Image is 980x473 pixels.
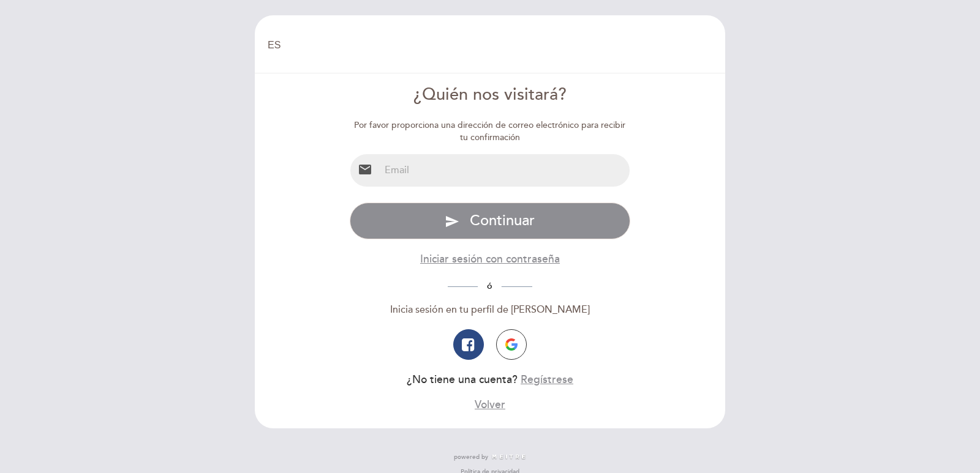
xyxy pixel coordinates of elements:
button: Iniciar sesión con contraseña [420,251,560,267]
button: Volver [475,397,505,412]
img: MEITRE [491,454,526,460]
button: send Continuar [350,203,631,239]
span: ¿No tiene una cuenta? [407,373,518,386]
span: powered by [454,453,488,461]
span: Continuar [470,212,535,229]
div: Inicia sesión en tu perfil de [PERSON_NAME] [350,303,631,317]
a: powered by [454,453,526,461]
button: Regístrese [521,372,573,387]
img: icon-google.png [505,338,518,351]
i: send [445,214,459,229]
span: ó [478,281,502,291]
div: ¿Quién nos visitará? [350,83,631,107]
i: email [358,162,372,177]
div: Por favor proporciona una dirección de correo electrónico para recibir tu confirmación [350,119,631,144]
input: Email [380,154,630,187]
